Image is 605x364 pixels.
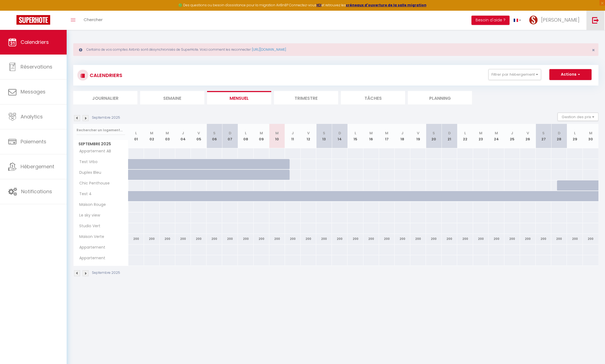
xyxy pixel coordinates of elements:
li: Journalier [73,91,137,104]
th: 30 [583,124,598,148]
img: logout [592,17,599,24]
th: 20 [426,124,442,148]
span: Test 4 [74,191,95,197]
span: Test Vrbo [74,159,99,165]
input: Rechercher un logement... [77,125,125,135]
th: 02 [144,124,160,148]
th: 18 [395,124,410,148]
div: 200 [254,234,269,244]
th: 19 [410,124,426,148]
div: 200 [567,234,583,244]
div: 200 [332,234,347,244]
th: 24 [489,124,504,148]
th: 03 [160,124,175,148]
div: 200 [175,234,191,244]
div: 200 [347,234,363,244]
th: 15 [347,124,363,148]
abbr: S [213,130,216,136]
div: 200 [504,234,520,244]
div: 200 [207,234,222,244]
abbr: J [511,130,513,136]
div: 200 [583,234,598,244]
div: 200 [426,234,442,244]
span: Calendriers [21,39,49,46]
div: 200 [442,234,457,244]
a: créneaux d'ouverture de la salle migration [346,3,426,7]
abbr: M [385,130,388,136]
div: 200 [457,234,473,244]
a: ICI [316,3,321,7]
th: 23 [473,124,489,148]
th: 10 [269,124,285,148]
abbr: M [589,130,592,136]
abbr: V [527,130,529,136]
div: 200 [551,234,567,244]
li: Semaine [140,91,204,104]
a: [URL][DOMAIN_NAME] [252,47,286,52]
button: Gestion des prix [558,113,598,121]
button: Actions [549,69,592,80]
div: 200 [238,234,253,244]
abbr: V [307,130,310,136]
a: Chercher [80,11,107,30]
div: 200 [410,234,426,244]
th: 29 [567,124,583,148]
th: 13 [316,124,332,148]
th: 22 [457,124,473,148]
span: × [592,47,595,53]
button: Close [592,48,595,53]
div: 200 [536,234,551,244]
th: 16 [363,124,379,148]
span: Appartement [74,244,107,251]
div: 200 [473,234,489,244]
div: 200 [489,234,504,244]
li: Planning [408,91,472,104]
abbr: J [292,130,294,136]
th: 21 [442,124,457,148]
th: 05 [191,124,207,148]
abbr: D [448,130,451,136]
span: [PERSON_NAME] [541,16,579,23]
img: ... [529,16,538,24]
abbr: V [417,130,419,136]
abbr: M [369,130,373,136]
abbr: L [464,130,466,136]
th: 28 [551,124,567,148]
span: Appartement AB [74,148,112,154]
abbr: L [135,130,137,136]
span: Duplex Bleu [74,170,103,176]
div: 200 [316,234,332,244]
span: Appartement [74,255,107,261]
th: 12 [301,124,316,148]
h3: CALENDRIERS [88,69,122,81]
span: Chercher [84,17,103,22]
span: Messages [21,88,46,95]
abbr: L [245,130,247,136]
th: 25 [504,124,520,148]
span: Analytics [21,113,43,120]
div: 200 [379,234,395,244]
div: 200 [144,234,160,244]
div: 200 [285,234,301,244]
span: Réservations [21,63,52,70]
abbr: M [150,130,153,136]
span: Notifications [21,188,52,195]
div: 200 [160,234,175,244]
p: Septembre 2025 [92,270,120,275]
div: 200 [363,234,379,244]
li: Tâches [341,91,405,104]
th: 07 [222,124,238,148]
abbr: S [432,130,435,136]
span: Septembre 2025 [73,140,128,148]
th: 26 [520,124,536,148]
th: 01 [128,124,144,148]
th: 06 [207,124,222,148]
abbr: M [495,130,498,136]
th: 17 [379,124,395,148]
p: Septembre 2025 [92,115,120,120]
abbr: L [574,130,576,136]
div: 200 [128,234,144,244]
th: 09 [254,124,269,148]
